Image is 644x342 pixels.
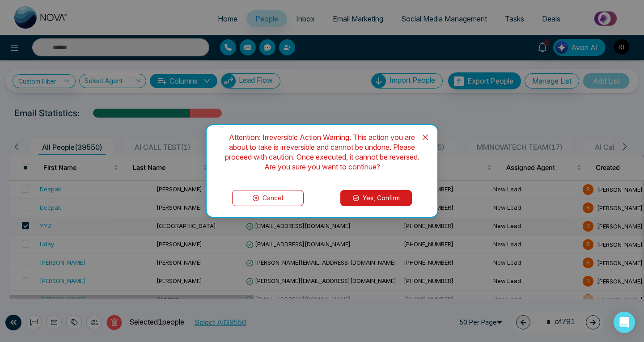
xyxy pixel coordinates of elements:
button: Yes, Confirm [340,190,412,206]
button: Cancel [232,190,304,206]
button: Close [413,125,437,149]
div: Open Intercom Messenger [614,312,635,333]
div: Attention: Irreversible Action Warning. This action you are about to take is irreversible and can... [217,132,427,172]
span: close [422,134,429,141]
